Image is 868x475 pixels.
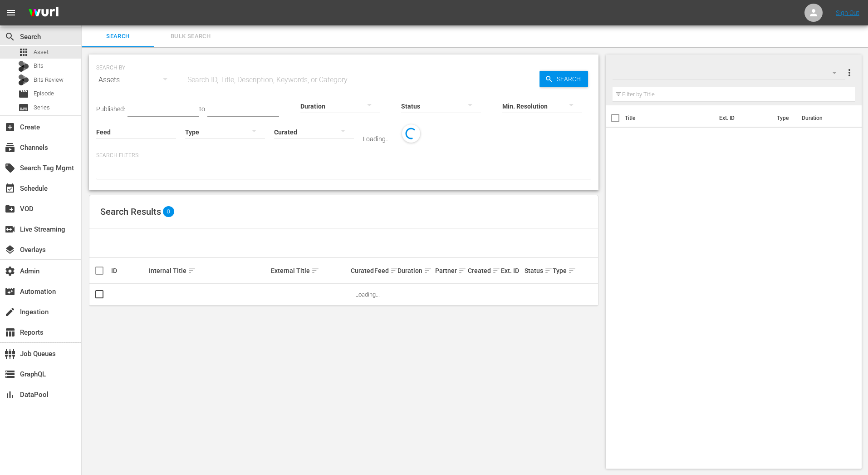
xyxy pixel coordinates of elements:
[5,224,15,235] span: Live Streaming
[5,327,15,338] span: Reports
[714,105,772,131] th: Ext. ID
[271,265,348,276] div: External Title
[5,122,15,133] span: Create
[5,389,15,400] span: DataPool
[355,291,380,298] span: Loading...
[539,71,588,87] button: Search
[5,31,15,42] span: Search
[625,105,714,131] th: Title
[87,31,149,42] span: Search
[374,265,395,276] div: Feed
[553,265,569,276] div: Type
[435,265,465,276] div: Partner
[18,89,29,99] span: Episode
[501,267,522,274] div: Ext. ID
[5,183,15,194] span: Schedule
[5,203,15,214] span: VOD
[5,286,15,297] span: Automation
[492,267,500,275] span: sort
[311,267,319,275] span: sort
[5,266,15,277] span: Admin
[34,48,49,57] span: Asset
[96,105,125,113] span: Published:
[351,267,372,274] div: Curated
[18,47,29,58] span: Asset
[458,267,466,275] span: sort
[771,105,796,131] th: Type
[397,265,432,276] div: Duration
[18,102,29,113] span: Series
[568,267,576,275] span: sort
[5,7,16,18] span: menu
[390,267,398,275] span: sort
[188,267,196,275] span: sort
[5,369,15,380] span: GraphQL
[5,163,15,173] span: Search Tag Mgmt
[163,206,174,217] span: 0
[111,267,146,274] div: ID
[5,307,15,317] span: Ingestion
[34,61,44,70] span: Bits
[468,265,498,276] div: Created
[96,152,591,159] p: Search Filters:
[525,265,550,276] div: Status
[160,31,221,42] span: Bulk Search
[844,67,855,78] span: more_vert
[22,2,65,24] img: ans4CAIJ8jUAAAAAAAAAAAAAAAAAAAAAAAAgQb4GAAAAAAAAAAAAAAAAAAAAAAAAJMjXAAAAAAAAAAAAAAAAAAAAAAAAgAT5G...
[100,206,161,217] span: Search Results
[96,67,176,93] div: Assets
[424,267,432,275] span: sort
[18,61,29,72] div: Bits
[34,89,54,98] span: Episode
[796,105,851,131] th: Duration
[199,105,205,113] span: to
[553,71,588,87] span: Search
[844,62,855,84] button: more_vert
[836,9,859,16] a: Sign Out
[363,135,388,143] div: Loading..
[5,142,15,153] span: Channels
[34,103,50,112] span: Series
[34,75,64,84] span: Bits Review
[149,265,268,276] div: Internal Title
[5,348,15,359] span: Job Queues
[544,267,553,275] span: sort
[18,74,29,85] div: Bits Review
[5,244,15,255] span: Overlays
